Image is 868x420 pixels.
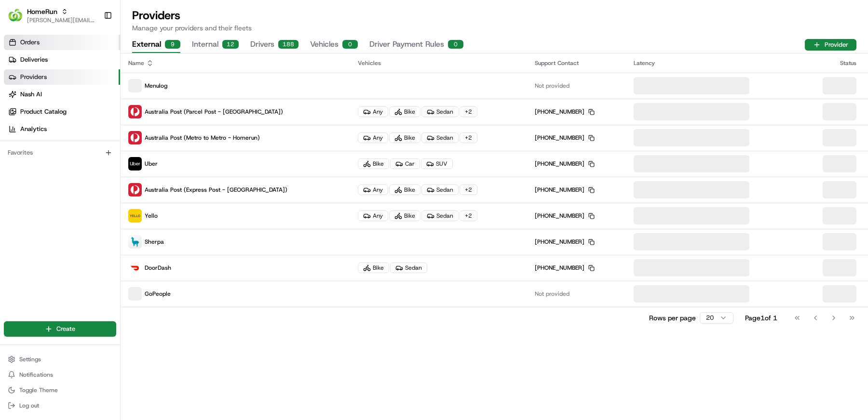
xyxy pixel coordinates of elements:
span: Providers [20,73,47,81]
span: • [80,175,83,183]
p: Welcome 👋 [10,38,176,53]
div: 9 [165,40,180,49]
span: [PERSON_NAME] [30,175,78,183]
div: [PHONE_NUMBER] [535,238,595,246]
button: Provider [805,39,856,51]
div: Sedan [421,184,459,195]
span: Toggle Theme [19,386,58,394]
span: Yello [145,212,158,220]
span: Analytics [20,125,47,133]
span: Australia Post (Metro to Metro - Homerun) [145,134,260,142]
div: Page 1 of 1 [745,313,777,323]
span: Deliveries [20,55,48,64]
button: HomeRun [27,7,57,16]
span: Not provided [535,82,570,90]
div: Name [128,59,342,67]
span: Sherpa [145,238,164,246]
div: Sedan [421,210,459,221]
button: Create [4,321,116,337]
div: [PHONE_NUMBER] [535,108,595,116]
img: HomeRun [8,8,23,23]
img: uber-new-logo.jpeg [128,157,142,171]
div: Favorites [4,145,116,160]
div: + 2 [460,132,477,143]
div: Any [358,184,388,195]
div: 188 [278,40,298,49]
img: Nash [10,9,29,28]
a: Nash AI [4,87,120,102]
div: Bike [358,158,389,169]
span: GoPeople [145,290,171,298]
button: [PERSON_NAME][EMAIL_ADDRESS][DOMAIN_NAME] [27,16,96,24]
button: Settings [4,353,116,366]
img: auspost_logo_v2.png [128,183,142,197]
span: Create [56,325,75,333]
div: Sedan [421,132,459,143]
div: [PHONE_NUMBER] [535,160,595,168]
div: Car [390,158,420,169]
div: Any [358,210,388,221]
div: Any [358,106,388,117]
span: Orders [20,38,40,47]
span: Settings [19,355,41,363]
div: [PHONE_NUMBER] [535,134,595,142]
div: Start new chat [43,92,158,101]
div: 0 [342,40,358,49]
div: Bike [389,210,420,221]
button: Internal [192,37,239,53]
p: Manage your providers and their fleets [132,23,856,33]
a: Providers [4,69,120,85]
button: See all [149,123,176,134]
a: Orders [4,35,120,50]
div: + 2 [460,184,477,195]
span: Knowledge Base [19,215,74,224]
span: Australia Post (Parcel Post - [GEOGRAPHIC_DATA]) [145,108,283,116]
span: [DATE] [85,175,105,183]
span: • [80,149,83,157]
div: [PHONE_NUMBER] [535,264,595,272]
h1: Providers [132,8,856,23]
span: [DATE] [85,149,105,157]
div: Bike [389,106,420,117]
div: Bike [389,132,420,143]
div: Support Contact [535,59,618,67]
span: Log out [19,402,39,409]
img: Tiffany Volk [10,140,25,155]
div: We're available if you need us! [43,101,133,109]
p: Rows per page [649,313,696,323]
div: [PHONE_NUMBER] [535,212,595,220]
button: Driver Payment Rules [369,37,463,53]
img: doordash_logo_v2.png [128,261,142,275]
input: Clear [25,62,159,72]
div: + 2 [460,210,477,221]
button: Log out [4,399,116,412]
span: Australia Post (Express Post - [GEOGRAPHIC_DATA]) [145,186,287,194]
div: Latency [634,59,790,67]
a: Powered byPylon [68,238,117,246]
span: Not provided [535,290,570,298]
div: 📗 [10,216,17,223]
div: SUV [421,158,453,169]
span: Notifications [19,371,53,379]
img: auspost_logo_v2.png [128,131,142,144]
button: Drivers [250,37,298,53]
span: [PERSON_NAME] [30,149,78,157]
a: Product Catalog [4,104,120,119]
button: External [132,37,180,53]
span: Pylon [96,238,117,246]
span: Menulog [145,82,167,90]
div: Bike [358,262,389,273]
div: Past conversations [10,125,62,132]
img: sherpa_logo.png [128,235,142,249]
span: Nash AI [20,90,42,99]
span: Uber [145,160,158,168]
span: Product Catalog [20,107,67,116]
span: DoorDash [145,264,171,272]
img: Ami Wang [10,166,25,181]
button: Notifications [4,368,116,381]
a: 💻API Documentation [78,211,159,228]
a: Deliveries [4,52,120,67]
div: Sedan [390,262,427,273]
